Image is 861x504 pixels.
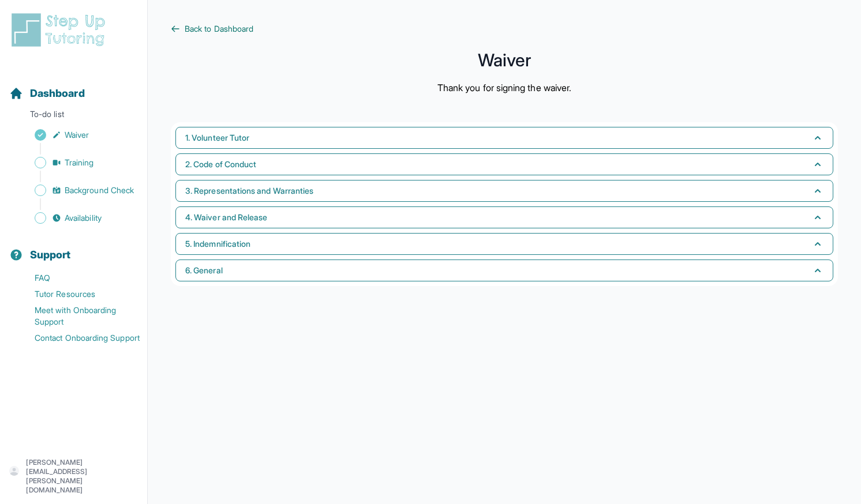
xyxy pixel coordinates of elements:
[9,12,112,48] img: logo
[9,286,147,302] a: Tutor Resources
[65,157,94,168] span: Training
[9,127,147,143] a: Waiver
[171,23,838,35] a: Back to Dashboard
[185,159,256,170] span: 2. Code of Conduct
[185,265,223,276] span: 6. General
[185,132,249,144] span: 1. Volunteer Tutor
[175,127,833,149] button: 1. Volunteer Tutor
[175,206,833,228] button: 4. Waiver and Release
[9,210,147,226] a: Availability
[9,182,147,198] a: Background Check
[65,185,134,196] span: Background Check
[9,155,147,171] a: Training
[171,53,838,67] h1: Waiver
[9,330,147,346] a: Contact Onboarding Support
[65,129,89,141] span: Waiver
[185,185,313,197] span: 3. Representations and Warranties
[30,85,85,101] span: Dashboard
[65,212,102,224] span: Availability
[185,238,250,250] span: 5. Indemnification
[185,23,253,35] span: Back to Dashboard
[175,180,833,202] button: 3. Representations and Warranties
[5,108,143,125] p: To-do list
[26,458,138,495] p: [PERSON_NAME][EMAIL_ADDRESS][PERSON_NAME][DOMAIN_NAME]
[185,212,267,223] span: 4. Waiver and Release
[9,302,147,330] a: Meet with Onboarding Support
[175,233,833,255] button: 5. Indemnification
[5,228,143,268] button: Support
[30,247,71,263] span: Support
[9,85,85,101] a: Dashboard
[9,270,147,286] a: FAQ
[175,153,833,175] button: 2. Code of Conduct
[5,67,143,106] button: Dashboard
[175,259,833,281] button: 6. General
[437,81,571,95] p: Thank you for signing the waiver.
[9,458,138,495] button: [PERSON_NAME][EMAIL_ADDRESS][PERSON_NAME][DOMAIN_NAME]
